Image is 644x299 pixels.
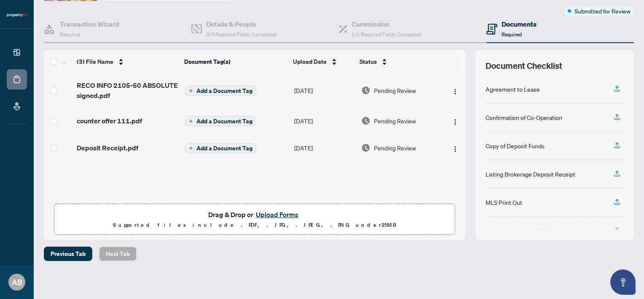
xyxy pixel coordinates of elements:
button: Previous Tab [44,247,92,261]
img: logo [7,13,27,18]
span: Required [502,31,522,38]
th: Upload Date [290,50,356,73]
img: Document Status [361,143,370,152]
th: Document Tag(s) [181,50,290,73]
span: 1/1 Required Fields Completed [352,31,421,38]
button: Add a Document Tag [185,116,256,127]
h4: Transaction Wizard [60,19,119,29]
span: plus [189,89,193,93]
span: Pending Review [374,143,416,152]
button: Open asap [610,269,636,295]
td: [DATE] [291,134,358,161]
button: Add a Document Tag [185,143,256,153]
div: Listing Brokerage Deposit Receipt [486,169,575,179]
span: (3) File Name [77,57,113,66]
span: 3/3 Required Fields Completed [206,31,276,38]
span: Required [60,31,80,38]
span: RECO INFO 2105-50 ABSOLUTE signed.pdf [77,80,178,101]
img: Logo [452,146,459,152]
h4: Documents [502,19,537,29]
button: Logo [448,84,462,97]
td: [DATE] [291,107,358,134]
span: Upload Date [293,57,327,66]
button: Add a Document Tag [185,116,256,126]
img: Document Status [361,116,370,125]
span: Drag & Drop orUpload FormsSupported files include .PDF, .JPG, .JPEG, .PNG under25MB [54,204,455,235]
span: Previous Tab [51,247,86,261]
td: [DATE] [291,73,358,107]
button: Add a Document Tag [185,86,256,96]
h4: Details & People [206,19,276,29]
span: Submitted for Review [574,6,631,16]
span: Drag & Drop or [208,209,301,220]
h4: Commission [352,19,421,29]
th: (3) File Name [73,50,181,73]
button: Add a Document Tag [185,143,256,154]
img: Logo [452,119,459,125]
div: Copy of Deposit Funds [486,141,545,150]
span: Pending Review [374,86,416,95]
button: Logo [448,141,462,155]
span: counter offer 111.pdf [77,116,142,126]
img: Document Status [361,86,370,95]
th: Status [356,50,439,73]
div: Confirmation of Co-Operation [486,113,562,122]
span: Pending Review [374,116,416,125]
span: plus [189,146,193,150]
span: plus [189,119,193,123]
button: Next Tab [99,247,137,261]
img: Logo [452,88,459,95]
span: Add a Document Tag [196,145,252,151]
p: Supported files include .PDF, .JPG, .JPEG, .PNG under 25 MB [59,220,450,230]
button: Upload Forms [253,209,301,220]
button: Logo [448,114,462,128]
div: MLS Print Out [486,198,522,207]
span: Status [360,57,377,66]
span: AB [12,276,22,288]
span: Deposit Receipt.pdf [77,143,138,153]
div: Agreement to Lease [486,84,540,94]
span: Add a Document Tag [196,88,252,94]
span: Document Checklist [486,60,562,72]
span: Add a Document Tag [196,118,252,124]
